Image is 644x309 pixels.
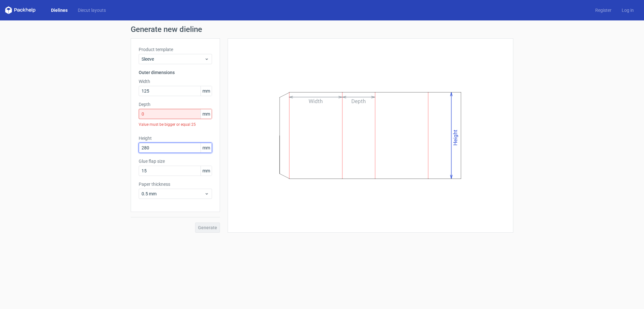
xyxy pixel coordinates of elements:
a: Dielines [46,7,73,13]
span: 0.5 mm [142,191,204,197]
label: Height [139,135,212,141]
h1: Generate new dieline [131,26,513,33]
label: Glue flap size [139,158,212,164]
div: Value must be bigger or equal 25 [139,119,212,130]
a: Register [590,7,617,13]
label: Width [139,78,212,85]
span: Sleeve [142,56,204,62]
text: Depth [352,98,366,104]
span: mm [201,143,212,153]
text: Width [309,98,323,104]
span: mm [201,166,212,176]
span: mm [201,109,212,119]
span: mm [201,86,212,96]
text: Height [452,130,459,146]
label: Depth [139,101,212,108]
h3: Outer dimensions [139,69,212,76]
label: Product template [139,46,212,53]
a: Log in [617,7,639,13]
label: Paper thickness [139,181,212,187]
a: Diecut layouts [73,7,111,13]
